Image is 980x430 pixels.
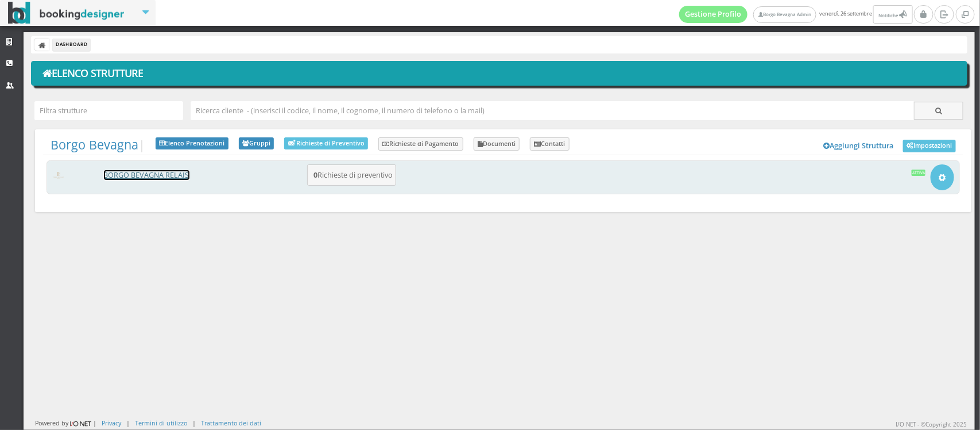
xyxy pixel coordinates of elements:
[135,419,187,427] a: Termini di utilizzo
[201,419,261,427] a: Trattamento dei dati
[530,137,570,151] a: Contatti
[39,64,960,83] h1: Elenco Strutture
[753,6,816,23] a: Borgo Bevagna Admin
[126,419,130,427] div: |
[156,137,228,150] a: Elenco Prenotazioni
[873,5,912,24] button: Notifiche
[35,419,96,428] div: Powered by |
[51,136,138,153] a: Borgo Bevagna
[818,137,900,155] a: Aggiungi Struttura
[51,137,145,152] span: |
[474,137,520,151] a: Documenti
[104,170,189,180] a: BORGO BEVAGNA RELAIS
[284,137,368,149] a: Richieste di Preventivo
[679,5,915,24] span: venerdì, 26 settembre
[307,164,396,186] button: 0Richieste di preventivo
[912,170,926,175] div: Attiva
[239,137,274,150] a: Gruppi
[310,171,393,179] h5: Richieste di preventivo
[191,101,914,120] input: Ricerca cliente - (inserisci il codice, il nome, il cognome, il numero di telefono o la mail)
[53,39,90,51] li: Dashboard
[313,170,317,180] b: 0
[34,101,183,120] input: Filtra strutture
[52,172,65,179] img: 51bacd86f2fc11ed906d06074585c59a_max100.png
[679,6,748,23] a: Gestione Profilo
[378,137,463,151] a: Richieste di Pagamento
[68,419,93,428] img: ionet_small_logo.png
[903,140,956,152] a: Impostazioni
[192,419,196,427] div: |
[8,2,125,24] img: BookingDesigner.com
[102,419,121,427] a: Privacy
